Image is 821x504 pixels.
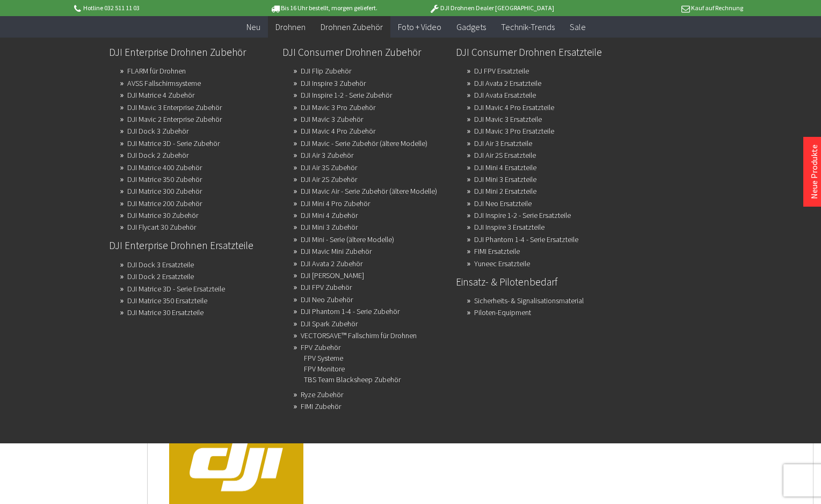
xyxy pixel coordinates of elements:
[127,76,201,91] a: AVSS Fallschirmsysteme
[474,100,554,115] a: DJI Mavic 4 Pro Ersatzteile
[301,63,351,78] a: DJI Flip Zubehör
[474,293,584,308] a: Sicherheits- & Signalisationsmaterial
[127,112,222,127] a: DJI Mavic 2 Enterprise Zubehör
[474,172,536,187] a: DJI Mini 3 Ersatzteile
[301,244,372,259] a: DJI Mavic Mini Zubehör
[474,87,536,103] a: DJI Avata Ersatzteile
[301,292,353,307] a: DJI Neo Zubehör
[474,196,532,211] a: DJI Neo Ersatzteile
[301,100,375,115] a: DJI Mavic 3 Pro Zubehör
[301,220,358,235] a: DJI Mini 3 Zubehör
[127,136,220,151] a: DJI Matrice 3D - Serie Zubehör
[301,280,352,295] a: DJI FPV Zubehör
[127,196,202,211] a: DJI Matrice 200 Zubehör
[474,123,554,138] a: DJI Mavic 3 Pro Ersatzteile
[304,361,345,376] a: FPV Monitore
[239,16,268,38] a: Neu
[456,43,621,61] a: DJI Consumer Drohnen Ersatzteile
[301,196,370,211] a: DJI Mini 4 Pro Zubehör
[474,220,544,235] a: DJI Inspire 3 Ersatzteile
[268,16,313,38] a: Drohnen
[398,21,441,32] span: Foto + Video
[474,76,541,91] a: DJI Avata 2 Ersatzteile
[301,112,363,127] a: DJI Mavic 3 Zubehör
[127,148,188,163] a: DJI Dock 2 Zubehör
[474,112,542,127] a: DJI Mavic 3 Ersatzteile
[301,304,399,319] a: DJI Phantom 1-4 - Serie Zubehör
[474,256,530,271] a: Yuneec Ersatzteile
[408,2,575,14] p: DJI Drohnen Dealer [GEOGRAPHIC_DATA]
[474,244,520,259] a: FIMI Ersatzteile
[474,208,571,223] a: DJI Inspire 1-2 - Serie Ersatzteile
[275,21,306,32] span: Drohnen
[301,256,362,271] a: DJI Avata 2 Zubehör
[127,63,186,78] a: FLARM für Drohnen
[456,21,486,32] span: Gadgets
[127,100,222,115] a: DJI Mavic 3 Enterprise Zubehör
[474,184,536,199] a: DJI Mini 2 Ersatzteile
[301,399,341,414] a: FIMI Zubehör
[282,43,447,61] a: DJI Consumer Drohnen Zubehör
[456,273,621,291] a: Einsatz- & Pilotenbedarf
[127,220,196,235] a: DJI Flycart 30 Zubehör
[474,305,531,320] a: Piloten-Equipment
[493,16,562,38] a: Technik-Trends
[127,293,207,308] a: DJI Matrice 350 Ersatzteile
[301,268,364,283] a: DJI Avata Zubehör
[474,148,536,163] a: DJI Air 2S Ersatzteile
[562,16,593,38] a: Sale
[127,269,194,284] a: DJI Dock 2 Ersatzteile
[246,21,260,32] span: Neu
[127,87,194,103] a: DJI Matrice 4 Zubehör
[301,208,358,223] a: DJI Mini 4 Zubehör
[301,340,340,355] a: FPV Zubehör
[301,136,427,151] a: DJI Mavic - Serie Zubehör (ältere Modelle)
[313,16,390,38] a: Drohnen Zubehör
[127,208,198,223] a: DJI Matrice 30 Zubehör
[127,281,225,296] a: DJI Matrice 3D - Serie Ersatzteile
[127,305,204,320] a: DJI Matrice 30 Ersatzteile
[390,16,449,38] a: Foto + Video
[474,160,536,175] a: DJI Mini 4 Ersatzteile
[127,123,188,138] a: DJI Dock 3 Zubehör
[301,232,394,247] a: DJI Mini - Serie (ältere Modelle)
[127,172,202,187] a: DJI Matrice 350 Zubehör
[240,2,408,14] p: Bis 16 Uhr bestellt, morgen geliefert.
[301,123,375,138] a: DJI Mavic 4 Pro Zubehör
[304,372,401,387] a: TBS Team Blacksheep Zubehör
[127,184,202,199] a: DJI Matrice 300 Zubehör
[301,316,358,331] a: DJI Spark Zubehör
[301,172,357,187] a: DJI Air 2S Zubehör
[301,87,392,103] a: DJI Inspire 1-2 - Serie Zubehör
[127,160,202,175] a: DJI Matrice 400 Zubehör
[301,160,357,175] a: DJI Air 3S Zubehör
[576,2,743,14] p: Kauf auf Rechnung
[301,148,353,163] a: DJI Air 3 Zubehör
[127,257,194,272] a: DJI Dock 3 Ersatzteile
[304,350,343,366] a: FPV Systeme
[474,63,529,78] a: DJ FPV Ersatzteile
[109,43,274,61] a: DJI Enterprise Drohnen Zubehör
[501,21,555,32] span: Technik-Trends
[449,16,493,38] a: Gadgets
[321,21,383,32] span: Drohnen Zubehör
[301,387,343,402] a: Ryze Zubehör
[301,328,417,343] a: VECTORSAVE™ Fallschirm für Drohnen
[109,236,274,254] a: DJI Enterprise Drohnen Ersatzteile
[570,21,586,32] span: Sale
[474,232,578,247] a: DJI Phantom 1-4 - Serie Ersatzteile
[474,136,532,151] a: DJI Air 3 Ersatzteile
[301,76,366,91] a: DJI Inspire 3 Zubehör
[301,184,437,199] a: DJI Mavic Air - Serie Zubehör (ältere Modelle)
[72,2,240,14] p: Hotline 032 511 11 03
[809,144,819,199] a: Neue Produkte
